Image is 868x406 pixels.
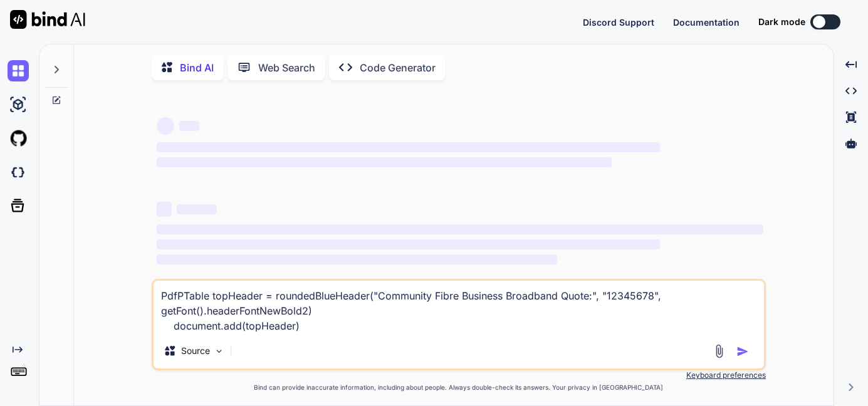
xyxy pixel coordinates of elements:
[8,60,29,81] img: chat
[736,345,749,358] img: icon
[10,10,85,29] img: Bind AI
[673,17,740,28] span: Documentation
[157,157,612,167] span: ‌
[152,383,766,392] p: Bind can provide inaccurate information, including about people. Always double-check its answers....
[360,60,436,75] p: Code Generator
[180,60,214,75] p: Bind AI
[179,121,199,131] span: ‌
[258,60,315,75] p: Web Search
[214,346,224,357] img: Pick Models
[157,239,660,249] span: ‌
[157,142,660,152] span: ‌
[181,345,210,357] p: Source
[673,16,740,29] button: Documentation
[712,344,726,358] img: attachment
[583,17,654,28] span: Discord Support
[583,16,654,29] button: Discord Support
[8,94,29,115] img: ai-studio
[177,204,217,214] span: ‌
[157,117,174,135] span: ‌
[154,281,764,333] textarea: PdfPTable topHeader = roundedBlueHeader("Community Fibre Business Broadband Quote:", "12345678", ...
[758,16,805,28] span: Dark mode
[8,162,29,183] img: darkCloudIdeIcon
[8,128,29,149] img: githubLight
[157,202,172,217] span: ‌
[157,254,557,264] span: ‌
[152,370,766,380] p: Keyboard preferences
[157,224,763,234] span: ‌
